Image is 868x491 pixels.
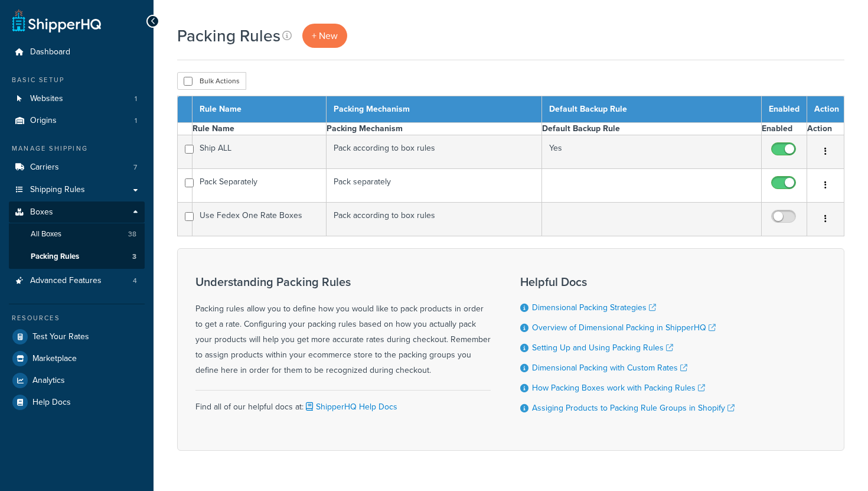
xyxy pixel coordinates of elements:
[9,392,145,413] a: Help Docs
[9,223,145,245] li: All Boxes
[532,402,735,414] a: Assiging Products to Packing Rule Groups in Shopify
[302,24,347,48] a: + New
[762,123,807,135] th: Enabled
[192,135,327,169] td: Ship ALL
[9,201,145,223] a: Boxes
[532,321,716,334] a: Overview of Dimensional Packing in ShipperHQ
[30,162,59,173] span: Carriers
[135,116,137,126] span: 1
[762,96,807,123] th: Enabled
[532,301,656,314] a: Dimensional Packing Strategies
[9,270,145,292] li: Advanced Features
[192,96,327,123] th: Rule Name
[32,398,71,408] span: Help Docs
[9,348,145,369] a: Marketplace
[9,179,145,201] a: Shipping Rules
[135,94,137,104] span: 1
[32,332,89,342] span: Test Your Rates
[807,123,844,135] th: Action
[192,123,327,135] th: Rule Name
[32,376,65,386] span: Analytics
[195,275,491,288] h3: Understanding Packing Rules
[31,252,79,262] span: Packing Rules
[30,47,70,57] span: Dashboard
[9,326,145,347] a: Test Your Rates
[9,201,145,269] li: Boxes
[31,229,61,239] span: All Boxes
[9,370,145,391] a: Analytics
[9,157,145,178] a: Carriers 7
[807,96,844,123] th: Action
[542,135,762,169] td: Yes
[32,354,77,364] span: Marketplace
[327,135,542,169] td: Pack according to box rules
[542,123,762,135] th: Default Backup Rule
[9,75,145,85] div: Basic Setup
[177,72,246,90] button: Bulk Actions
[9,246,145,268] li: Packing Rules
[133,276,137,286] span: 4
[30,94,63,104] span: Websites
[520,275,735,288] h3: Helpful Docs
[9,223,145,245] a: All Boxes 38
[9,110,145,132] a: Origins 1
[542,96,762,123] th: Default Backup Rule
[9,41,145,63] a: Dashboard
[12,9,101,32] a: ShipperHQ Home
[9,246,145,268] a: Packing Rules 3
[133,162,137,173] span: 7
[532,382,705,394] a: How Packing Boxes work with Packing Rules
[128,229,136,239] span: 38
[9,144,145,154] div: Manage Shipping
[195,275,491,378] div: Packing rules allow you to define how you would like to pack products in order to get a rate. Con...
[9,157,145,178] li: Carriers
[9,313,145,323] div: Resources
[30,185,85,195] span: Shipping Rules
[9,110,145,132] li: Origins
[177,24,280,47] h1: Packing Rules
[327,96,542,123] th: Packing Mechanism
[195,390,491,415] div: Find all of our helpful docs at:
[312,29,338,43] span: + New
[132,252,136,262] span: 3
[192,203,327,236] td: Use Fedex One Rate Boxes
[327,123,542,135] th: Packing Mechanism
[9,88,145,110] a: Websites 1
[327,203,542,236] td: Pack according to box rules
[327,169,542,203] td: Pack separately
[192,169,327,203] td: Pack Separately
[9,270,145,292] a: Advanced Features 4
[304,401,397,413] a: ShipperHQ Help Docs
[30,276,102,286] span: Advanced Features
[30,207,53,217] span: Boxes
[9,88,145,110] li: Websites
[532,342,673,354] a: Setting Up and Using Packing Rules
[30,116,57,126] span: Origins
[532,362,687,374] a: Dimensional Packing with Custom Rates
